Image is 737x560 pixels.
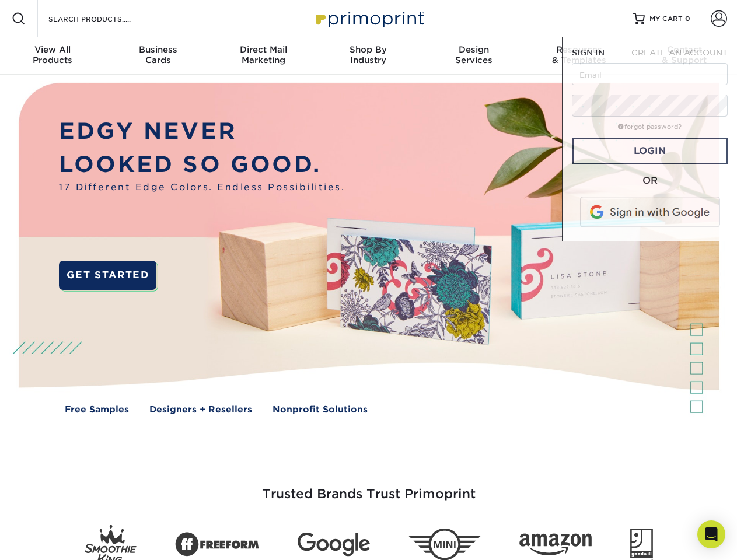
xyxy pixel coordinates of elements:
[211,37,316,75] a: Direct MailMarketing
[631,48,728,57] span: CREATE AN ACCOUNT
[618,123,682,131] a: forgot password?
[310,6,427,31] img: Primoprint
[211,44,316,55] span: Direct Mail
[649,14,683,24] span: MY CART
[59,148,345,181] p: LOOKED SO GOOD.
[421,37,526,75] a: DesignServices
[421,44,526,55] span: Design
[47,12,161,26] input: SEARCH PRODUCTS.....
[316,37,421,75] a: Shop ByIndustry
[316,44,421,55] span: Shop By
[697,520,725,548] div: Open Intercom Messenger
[211,44,316,65] div: Marketing
[630,528,653,560] img: Goodwill
[59,261,156,290] a: GET STARTED
[298,533,370,556] img: Google
[526,44,631,65] div: & Templates
[572,48,605,57] span: SIGN IN
[316,44,421,65] div: Industry
[572,138,728,164] a: Login
[105,44,210,65] div: Cards
[421,44,526,65] div: Services
[27,459,710,516] h3: Trusted Brands Trust Primoprint
[149,403,252,416] a: Designers + Resellers
[105,37,210,75] a: BusinessCards
[65,403,129,416] a: Free Samples
[572,63,728,85] input: Email
[3,524,99,556] iframe: Google Customer Reviews
[526,44,631,55] span: Resources
[105,44,210,55] span: Business
[572,174,728,188] div: OR
[273,403,368,416] a: Nonprofit Solutions
[59,181,345,194] span: 17 Different Edge Colors. Endless Possibilities.
[59,115,345,148] p: EDGY NEVER
[519,534,592,556] img: Amazon
[685,15,690,23] span: 0
[526,37,631,75] a: Resources& Templates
